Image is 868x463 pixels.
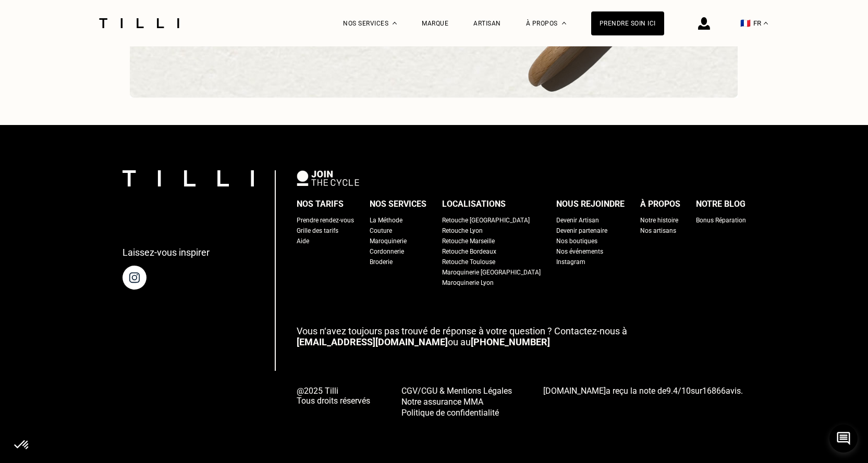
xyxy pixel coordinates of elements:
a: Bonus Réparation [696,215,746,226]
a: Notre histoire [640,215,678,226]
a: Nos boutiques [556,236,597,246]
a: La Méthode [370,215,402,226]
div: Nos services [370,196,426,212]
span: [DOMAIN_NAME] [543,386,606,396]
span: / [666,386,691,396]
a: Maroquinerie [GEOGRAPHIC_DATA] [442,267,541,278]
a: Grille des tarifs [297,226,338,236]
img: Menu déroulant à propos [562,22,566,24]
img: logo Join The Cycle [297,170,359,186]
a: Maroquinerie Lyon [442,278,494,288]
div: Localisations [442,196,506,212]
span: a reçu la note de sur avis. [543,386,743,396]
a: Instagram [556,257,585,267]
a: Politique de confidentialité [401,407,512,418]
a: Prendre rendez-vous [297,215,354,226]
img: logo Tilli [123,170,254,186]
span: Vous n‘avez toujours pas trouvé de réponse à votre question ? Contactez-nous à [297,326,627,336]
span: Tous droits réservés [297,396,370,406]
a: Marque [422,20,448,27]
img: page instagram de Tilli une retoucherie à domicile [123,266,146,290]
a: Cordonnerie [370,246,404,257]
a: Retouche [GEOGRAPHIC_DATA] [442,215,530,226]
span: Notre assurance MMA [401,397,483,407]
span: CGV/CGU & Mentions Légales [401,386,512,396]
div: Nous rejoindre [556,196,625,212]
a: Couture [370,226,392,236]
img: icône connexion [698,17,710,30]
div: À propos [640,196,680,212]
a: Devenir partenaire [556,226,607,236]
span: Politique de confidentialité [401,408,499,418]
img: menu déroulant [764,22,768,24]
a: Artisan [473,20,501,27]
a: Notre assurance MMA [401,396,512,407]
div: Nos tarifs [297,196,344,212]
span: 16866 [702,386,726,396]
a: Retouche Bordeaux [442,246,496,257]
a: Maroquinerie [370,236,407,246]
a: CGV/CGU & Mentions Légales [401,385,512,396]
a: [EMAIL_ADDRESS][DOMAIN_NAME] [297,336,448,347]
a: Aide [297,236,309,246]
a: [PHONE_NUMBER] [471,336,550,347]
p: Laissez-vous inspirer [123,247,210,258]
p: ou au [297,326,746,347]
div: Notre blog [696,196,745,212]
img: Menu déroulant [393,22,397,24]
img: Logo du service de couturière Tilli [95,18,183,28]
span: 🇫🇷 [740,18,751,28]
a: Retouche Lyon [442,226,483,236]
span: @2025 Tilli [297,386,370,396]
a: Retouche Marseille [442,236,495,246]
a: Retouche Toulouse [442,257,495,267]
a: Nos événements [556,246,603,257]
a: Broderie [370,257,393,267]
span: 10 [681,386,691,396]
span: 9.4 [666,386,678,396]
a: Nos artisans [640,226,676,236]
a: Prendre soin ici [591,11,664,35]
a: Devenir Artisan [556,215,599,226]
